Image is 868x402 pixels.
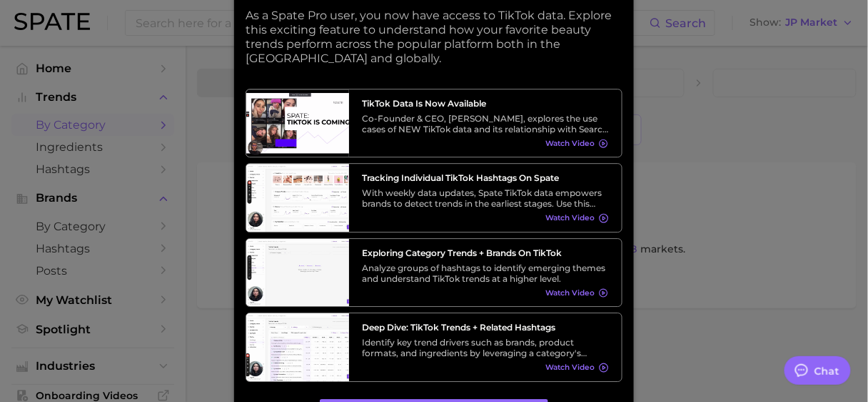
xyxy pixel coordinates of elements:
a: Exploring Category Trends + Brands on TikTokAnalyze groups of hashtags to identify emerging theme... [246,238,622,308]
div: Co-Founder & CEO, [PERSON_NAME], explores the use cases of NEW TikTok data and its relationship w... [362,113,609,134]
h3: TikTok data is now available [362,98,609,109]
span: Watch Video [545,139,595,148]
div: Analyze groups of hashtags to identify emerging themes and understand TikTok trends at a higher l... [362,263,609,284]
div: Identify key trend drivers such as brands, product formats, and ingredients by leveraging a categ... [362,337,609,358]
h3: Exploring Category Trends + Brands on TikTok [362,247,609,258]
h3: Tracking Individual TikTok Hashtags on Spate [362,172,609,183]
div: With weekly data updates, Spate TikTok data empowers brands to detect trends in the earliest stag... [362,187,609,209]
p: As a Spate Pro user, you now have access to TikTok data. Explore this exciting feature to underst... [246,9,622,66]
h3: Deep Dive: TikTok Trends + Related Hashtags [362,322,609,333]
a: Tracking Individual TikTok Hashtags on SpateWith weekly data updates, Spate TikTok data empowers ... [246,163,622,232]
span: Watch Video [545,363,595,373]
a: Deep Dive: TikTok Trends + Related HashtagsIdentify key trend drivers such as brands, product for... [246,313,622,382]
span: Watch Video [545,214,595,223]
span: Watch Video [545,288,595,298]
a: TikTok data is now availableCo-Founder & CEO, [PERSON_NAME], explores the use cases of NEW TikTok... [246,89,622,158]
